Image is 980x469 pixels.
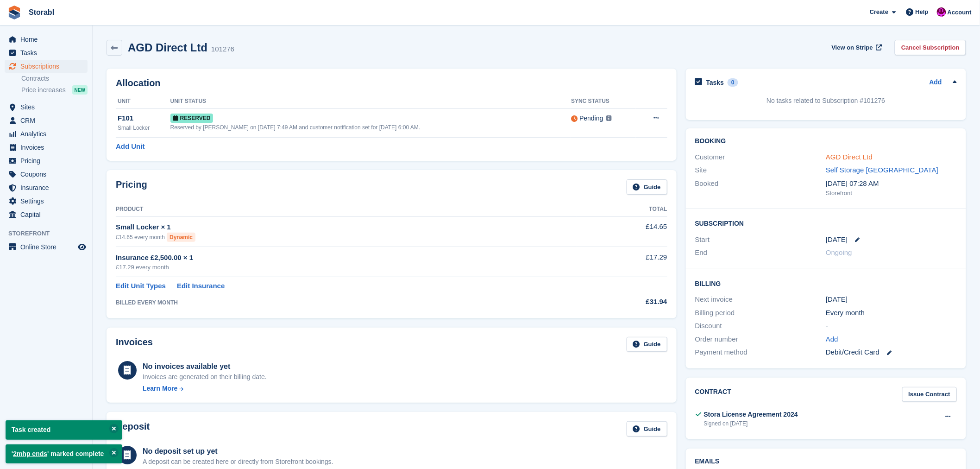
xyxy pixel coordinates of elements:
[116,263,577,272] div: £17.29 every month
[5,46,88,59] a: menu
[5,33,88,46] a: menu
[826,189,957,198] div: Storefront
[695,165,826,176] div: Site
[20,154,76,167] span: Pricing
[116,141,144,152] a: Add Unit
[20,141,76,154] span: Invoices
[695,96,957,106] p: No tasks related to Subscription #101276
[695,334,826,345] div: Order number
[695,138,957,145] h2: Booking
[116,94,170,109] th: Unit
[170,114,214,123] span: Reserved
[571,94,636,109] th: Sync Status
[116,202,577,217] th: Product
[21,86,66,95] span: Price increases
[76,241,88,253] a: Preview store
[5,114,88,127] a: menu
[118,113,170,124] div: F101
[895,40,966,55] a: Cancel Subscription
[832,43,873,52] span: View on Stripe
[8,229,92,238] span: Storefront
[143,361,267,372] div: No invoices available yet
[826,347,957,358] div: Debit/Credit Card
[143,384,267,393] a: Learn More
[20,33,76,46] span: Home
[577,202,667,217] th: Total
[116,222,577,233] div: Small Locker × 1
[695,308,826,318] div: Billing period
[627,337,667,352] a: Guide
[695,347,826,358] div: Payment method
[579,114,603,123] div: Pending
[5,168,88,181] a: menu
[170,94,572,109] th: Unit Status
[627,179,667,195] a: Guide
[826,153,873,161] a: AGD Direct Ltd
[211,44,234,55] div: 101276
[21,85,88,95] a: Price increases NEW
[695,387,732,402] h2: Contract
[695,279,957,288] h2: Billing
[5,141,88,154] a: menu
[20,195,76,208] span: Settings
[116,298,577,307] div: BILLED EVERY MONTH
[20,101,76,114] span: Sites
[870,7,888,17] span: Create
[20,241,76,254] span: Online Store
[695,294,826,305] div: Next invoice
[20,60,76,73] span: Subscriptions
[72,85,88,95] div: NEW
[13,450,47,457] a: 2mhp ends
[577,216,667,247] td: £14.65
[177,281,225,292] a: Edit Insurance
[5,181,88,194] a: menu
[143,372,267,382] div: Invoices are generated on their billing date.
[826,166,938,174] a: Self Storage [GEOGRAPHIC_DATA]
[6,420,122,439] p: Task created
[5,241,88,254] a: menu
[20,127,76,140] span: Analytics
[20,46,76,59] span: Tasks
[128,41,207,54] h2: AGD Direct Ltd
[167,233,195,242] div: Dynamic
[695,152,826,163] div: Customer
[21,74,88,83] a: Contracts
[948,8,972,17] span: Account
[902,387,957,402] a: Issue Contract
[20,168,76,181] span: Coupons
[5,60,88,73] a: menu
[606,115,612,121] img: icon-info-grey-7440780725fd019a000dd9b08b2336e03edf1995a4989e88bcd33f0948082b44.svg
[577,247,667,277] td: £17.29
[118,124,170,132] div: Small Locker
[826,294,957,305] div: [DATE]
[20,181,76,194] span: Insurance
[826,234,848,245] time: 2025-08-14 00:00:00 UTC
[695,321,826,331] div: Discount
[116,281,166,292] a: Edit Unit Types
[627,421,667,437] a: Guide
[20,208,76,221] span: Capital
[6,444,122,463] p: ' ' marked complete
[143,457,333,467] p: A deposit can be created here or directly from Storefront bookings.
[828,40,884,55] a: View on Stripe
[116,179,147,195] h2: Pricing
[7,6,21,19] img: stora-icon-8386f47178a22dfd0bd8f6a31ec36ba5ce8667c1dd55bd0f319d3a0aa187defe.svg
[20,114,76,127] span: CRM
[170,123,572,132] div: Reserved by [PERSON_NAME] on [DATE] 7:49 AM and customer notification set for [DATE] 6:00 AM.
[695,247,826,258] div: End
[116,253,577,263] div: Insurance £2,500.00 × 1
[695,458,957,465] h2: Emails
[930,77,942,88] a: Add
[704,410,798,419] div: Stora License Agreement 2024
[5,154,88,167] a: menu
[826,308,957,318] div: Every month
[5,208,88,221] a: menu
[143,384,177,393] div: Learn More
[826,334,838,345] a: Add
[695,178,826,198] div: Booked
[116,233,577,242] div: £14.65 every month
[5,127,88,140] a: menu
[704,419,798,428] div: Signed on [DATE]
[577,297,667,307] div: £31.94
[728,78,738,87] div: 0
